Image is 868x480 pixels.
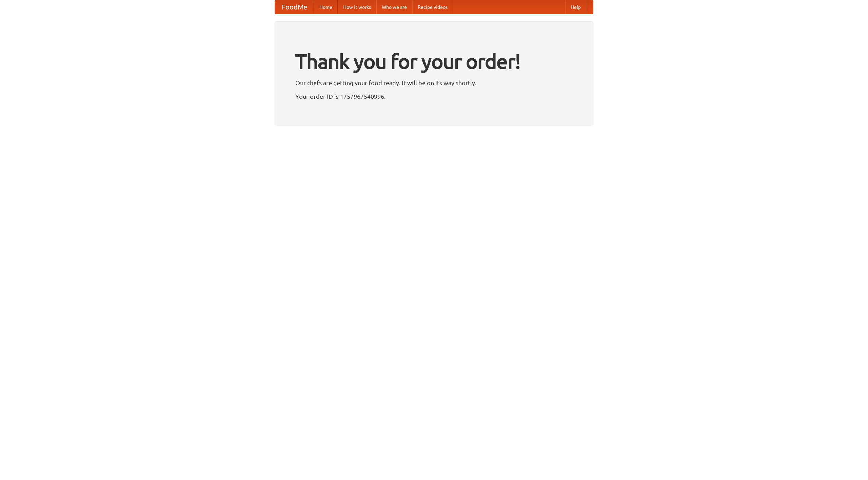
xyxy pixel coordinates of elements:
a: Help [565,0,586,14]
p: Your order ID is 1757967540996. [295,91,573,101]
p: Our chefs are getting your food ready. It will be on its way shortly. [295,78,573,88]
a: FoodMe [275,0,314,14]
a: Recipe videos [412,0,453,14]
a: Who we are [376,0,412,14]
a: Home [314,0,338,14]
a: How it works [338,0,376,14]
h1: Thank you for your order! [295,45,573,78]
